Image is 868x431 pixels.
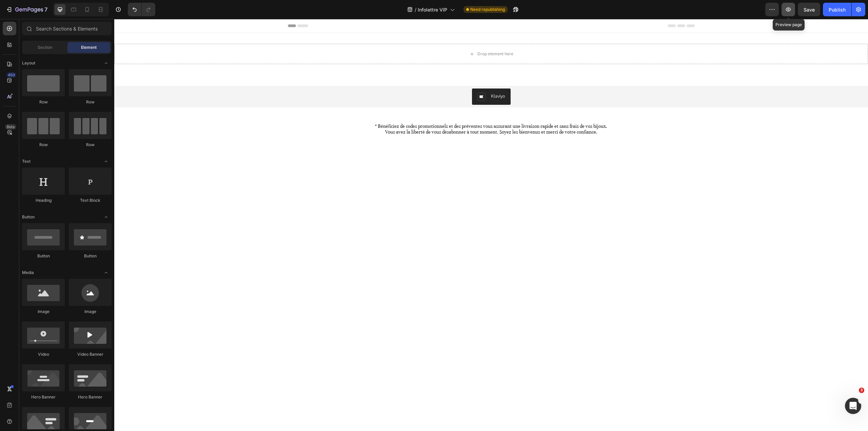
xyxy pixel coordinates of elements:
[823,3,851,16] button: Publish
[363,74,371,82] img: Klaviyo.png
[470,6,505,13] span: Need republishing
[22,197,65,203] div: Heading
[363,32,399,38] div: Drop element here
[798,3,820,16] button: Save
[261,104,493,110] span: * Bénéficiez de codes promotionnels et des préventes vous assurant une livraison rapide et sans f...
[38,44,52,51] span: Section
[859,388,864,393] span: 3
[81,44,97,51] span: Element
[128,3,155,16] div: Undo/Redo
[101,267,112,278] span: Toggle open
[22,22,112,35] input: Search Sections & Elements
[418,6,447,13] span: Infolettre VIP
[69,197,112,203] div: Text Block
[845,398,861,414] iframe: Intercom live chat
[271,110,483,116] span: Vous avez la liberté de vous désabonner à tout moment. Soyez les bienvenus et merci de votre conf...
[6,72,16,78] div: 450
[415,6,416,13] span: /
[69,99,112,105] div: Row
[829,6,846,13] div: Publish
[114,19,868,431] iframe: Design area
[44,5,47,14] p: 7
[69,253,112,259] div: Button
[22,99,65,105] div: Row
[69,351,112,357] div: Video Banner
[69,309,112,315] div: Image
[101,212,112,222] span: Toggle open
[22,214,35,220] span: Button
[377,74,391,81] div: Klaviyo
[101,58,112,68] span: Toggle open
[22,270,34,276] span: Media
[22,253,65,259] div: Button
[358,70,396,86] button: Klaviyo
[69,394,112,400] div: Hero Banner
[101,156,112,167] span: Toggle open
[69,142,112,148] div: Row
[22,351,65,357] div: Video
[22,142,65,148] div: Row
[3,3,51,16] button: 7
[22,394,65,400] div: Hero Banner
[5,124,16,130] div: Beta
[22,158,31,164] span: Text
[804,7,815,13] span: Save
[22,60,35,66] span: Layout
[22,309,65,315] div: Image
